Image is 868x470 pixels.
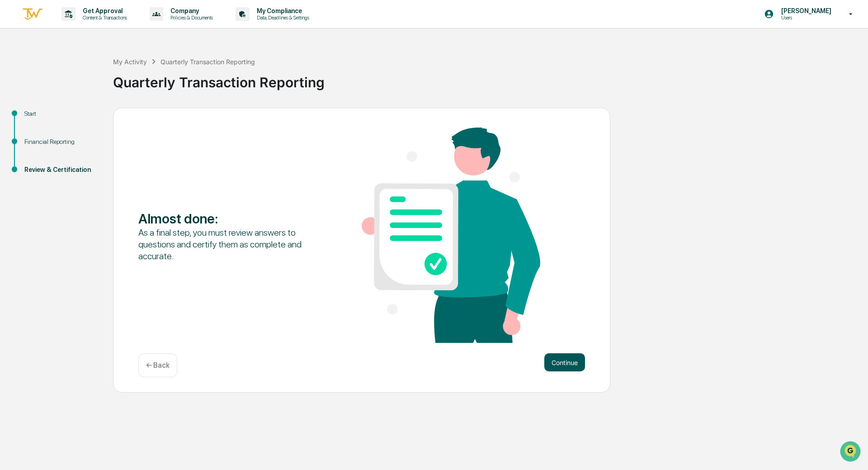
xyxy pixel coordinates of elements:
img: 1746055101610-c473b297-6a78-478c-a979-82029cc54cd1 [9,69,25,85]
p: Data, Deadlines & Settings [250,14,314,21]
div: Start [24,109,99,119]
img: Almost done [362,128,540,343]
p: Company [163,7,217,14]
button: Continue [544,353,585,371]
span: Data Lookup [18,131,57,140]
div: We're available if you need us! [31,78,114,85]
div: Quarterly Transaction Reporting [160,58,255,66]
span: Preclearance [18,114,58,123]
img: logo [22,7,43,22]
div: 🔎 [9,132,16,139]
div: 🗄️ [66,115,73,122]
span: Attestations [75,114,112,123]
p: Users [774,14,836,21]
p: Get Approval [75,7,132,14]
p: My Compliance [250,7,314,14]
p: ← Back [146,361,170,370]
a: 🔎Data Lookup [5,128,61,144]
div: Almost done : [138,210,317,227]
div: Start new chat [31,69,148,78]
p: [PERSON_NAME] [774,7,836,14]
a: 🗄️Attestations [62,110,116,127]
div: My Activity [113,58,147,66]
div: 🖐️ [9,115,16,122]
div: Quarterly Transaction Reporting [113,67,863,90]
iframe: Open customer support [839,440,863,465]
div: Review & Certification [24,165,99,175]
p: Content & Transactions [75,14,132,21]
button: Start new chat [154,72,165,83]
a: 🖐️Preclearance [5,110,62,127]
a: Powered byPylon [64,153,109,160]
div: Financial Reporting [24,137,99,147]
span: Pylon [90,153,109,160]
p: How can we help? [9,19,165,33]
div: As a final step, you must review answers to questions and certify them as complete and accurate. [138,227,317,262]
p: Policies & Documents [163,14,217,21]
